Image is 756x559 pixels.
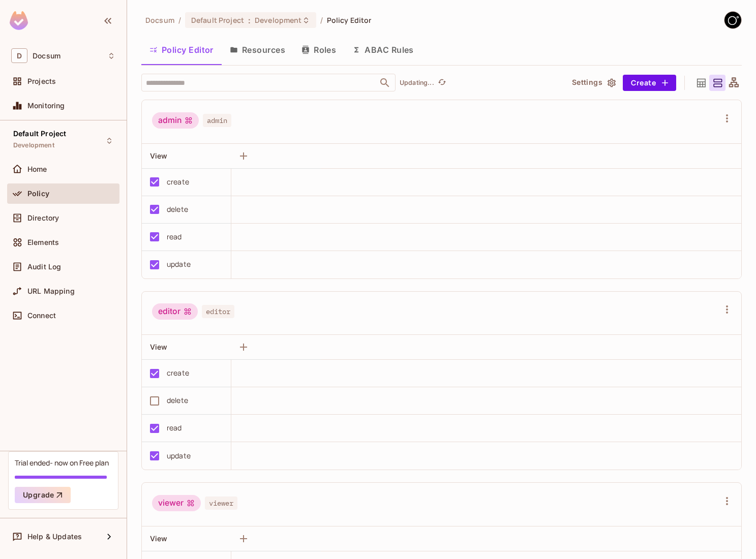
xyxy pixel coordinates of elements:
button: Upgrade [15,487,71,503]
span: the active workspace [145,15,174,25]
span: Click to refresh data [434,77,448,89]
span: viewer [205,496,237,510]
span: View [150,343,168,351]
button: Policy Editor [141,37,222,63]
button: Create [623,75,676,91]
div: delete [167,204,188,215]
span: refresh [438,78,446,88]
button: Open [378,76,392,90]
div: admin [152,112,199,129]
span: Development [13,141,54,149]
span: Directory [27,214,59,222]
div: read [167,231,182,242]
div: viewer [152,495,201,511]
span: Default Project [191,15,244,25]
button: Resources [222,37,293,63]
span: Monitoring [27,102,65,110]
div: editor [152,303,198,320]
span: Development [255,15,301,25]
li: / [178,15,181,25]
span: : [248,16,251,24]
button: refresh [436,77,448,89]
div: read [167,422,182,433]
span: Home [27,165,47,173]
div: update [167,259,191,270]
button: Roles [293,37,344,63]
span: URL Mapping [27,287,75,295]
img: GitStart-Docsum [724,12,741,28]
p: Updating... [400,79,434,87]
span: editor [202,305,234,318]
span: D [11,48,27,63]
div: update [167,450,191,461]
div: delete [167,395,188,406]
span: admin [203,114,231,127]
span: Projects [27,77,56,85]
span: Elements [27,238,59,246]
span: Audit Log [27,263,61,271]
img: SReyMgAAAABJRU5ErkJggg== [10,11,28,30]
span: Default Project [13,130,66,138]
li: / [320,15,323,25]
span: View [150,151,168,160]
span: Connect [27,312,56,320]
button: Settings [568,75,619,91]
span: Policy Editor [327,15,372,25]
div: create [167,367,189,379]
div: create [167,176,189,188]
div: Trial ended- now on Free plan [15,458,109,468]
span: View [150,534,168,543]
span: Workspace: Docsum [33,52,61,60]
button: ABAC Rules [344,37,422,63]
span: Policy [27,190,49,198]
span: Help & Updates [27,533,82,541]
